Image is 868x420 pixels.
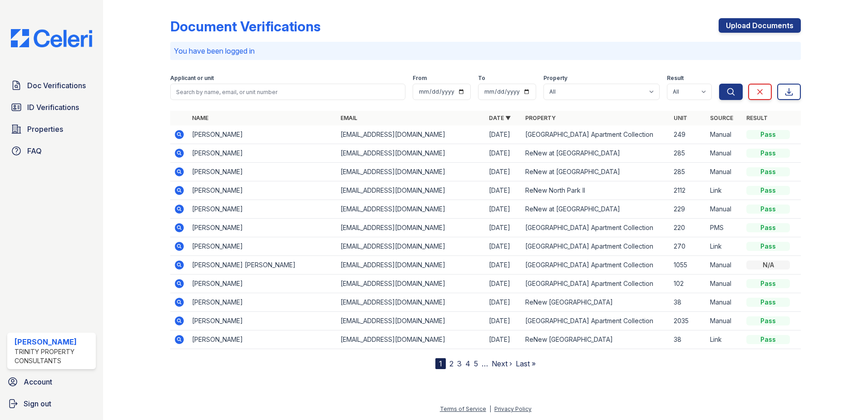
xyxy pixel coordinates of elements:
input: Search by name, email, or unit number [170,84,405,100]
a: Next › [492,359,512,368]
td: ReNew at [GEOGRAPHIC_DATA] [522,163,670,181]
span: Properties [27,124,63,135]
div: Pass [746,298,790,307]
td: [PERSON_NAME] [188,181,337,200]
td: 38 [670,293,706,312]
div: Document Verifications [170,18,321,35]
td: [EMAIL_ADDRESS][DOMAIN_NAME] [337,181,485,200]
a: Terms of Service [440,405,486,412]
img: CE_Logo_Blue-a8612792a0a2168367f1c8372b55b34899dd931a85d93a1a3d3e32e68fde9ad4.png [4,29,99,47]
td: [PERSON_NAME] [188,219,337,237]
td: 38 [670,330,706,349]
td: PMS [706,219,743,237]
div: Pass [746,242,790,251]
td: [GEOGRAPHIC_DATA] Apartment Collection [522,219,670,237]
a: Last » [516,359,536,368]
td: [GEOGRAPHIC_DATA] Apartment Collection [522,237,670,256]
td: [EMAIL_ADDRESS][DOMAIN_NAME] [337,163,485,181]
div: 1 [435,358,446,369]
div: Pass [746,167,790,176]
td: [DATE] [485,293,522,312]
td: [EMAIL_ADDRESS][DOMAIN_NAME] [337,330,485,349]
a: Account [4,373,99,391]
td: 2112 [670,181,706,200]
td: [PERSON_NAME] [188,125,337,144]
td: 1055 [670,256,706,275]
td: [PERSON_NAME] [188,200,337,219]
a: Sign out [4,395,99,413]
a: 4 [465,359,470,368]
td: [EMAIL_ADDRESS][DOMAIN_NAME] [337,237,485,256]
a: Name [192,115,208,121]
td: [DATE] [485,144,522,163]
a: Result [746,115,768,121]
td: [PERSON_NAME] [188,330,337,349]
td: [PERSON_NAME] [188,144,337,163]
td: 229 [670,200,706,219]
div: Trinity Property Consultants [15,347,92,365]
div: Pass [746,205,790,214]
td: 285 [670,144,706,163]
td: 102 [670,275,706,293]
td: 2035 [670,312,706,330]
td: Link [706,330,743,349]
td: [PERSON_NAME] [188,237,337,256]
td: [GEOGRAPHIC_DATA] Apartment Collection [522,312,670,330]
td: [DATE] [485,200,522,219]
div: Pass [746,335,790,344]
span: ID Verifications [27,102,79,113]
td: Manual [706,256,743,275]
label: Result [667,75,684,82]
a: ID Verifications [7,98,96,116]
td: 270 [670,237,706,256]
td: Manual [706,125,743,144]
td: Link [706,237,743,256]
td: [PERSON_NAME] [188,275,337,293]
td: [PERSON_NAME] [PERSON_NAME] [188,256,337,275]
td: ReNew [GEOGRAPHIC_DATA] [522,293,670,312]
a: 2 [449,359,454,368]
span: FAQ [27,145,42,156]
td: [DATE] [485,275,522,293]
label: From [413,75,427,82]
a: Properties [7,120,96,138]
td: [DATE] [485,125,522,144]
td: [EMAIL_ADDRESS][DOMAIN_NAME] [337,125,485,144]
td: Manual [706,312,743,330]
a: 5 [474,359,478,368]
label: Applicant or unit [170,75,214,82]
span: Sign out [24,398,51,409]
td: [GEOGRAPHIC_DATA] Apartment Collection [522,125,670,144]
div: Pass [746,130,790,139]
td: Manual [706,144,743,163]
td: [DATE] [485,163,522,181]
td: [EMAIL_ADDRESS][DOMAIN_NAME] [337,219,485,237]
td: [DATE] [485,256,522,275]
td: 220 [670,219,706,237]
td: Manual [706,293,743,312]
a: Email [340,115,357,121]
td: [PERSON_NAME] [188,312,337,330]
td: [GEOGRAPHIC_DATA] Apartment Collection [522,256,670,275]
td: ReNew North Park II [522,181,670,200]
td: [GEOGRAPHIC_DATA] Apartment Collection [522,275,670,293]
a: Date ▼ [489,115,511,121]
td: [EMAIL_ADDRESS][DOMAIN_NAME] [337,312,485,330]
a: Privacy Policy [494,405,532,412]
label: Property [543,75,567,82]
div: | [489,405,491,412]
td: [PERSON_NAME] [188,293,337,312]
td: Manual [706,275,743,293]
a: Unit [674,115,687,121]
div: Pass [746,149,790,158]
td: [PERSON_NAME] [188,163,337,181]
div: Pass [746,279,790,288]
td: Manual [706,163,743,181]
td: [DATE] [485,237,522,256]
td: [EMAIL_ADDRESS][DOMAIN_NAME] [337,144,485,163]
td: [EMAIL_ADDRESS][DOMAIN_NAME] [337,275,485,293]
div: N/A [746,260,790,270]
a: Property [525,115,556,121]
a: FAQ [7,142,96,160]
